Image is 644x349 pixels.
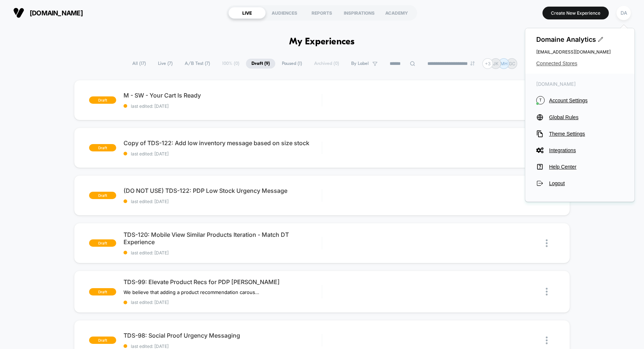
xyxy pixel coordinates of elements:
span: We believe that adding a product recommendation carousel on the top of the PDPFor sessions landin... [124,289,260,295]
button: Create New Experience [542,7,609,19]
span: Domaine Analytics [536,36,623,43]
span: Logout [549,180,623,186]
button: Logout [536,180,623,187]
span: last edited: [DATE] [124,103,322,109]
span: last edited: [DATE] [124,344,322,349]
span: draft [89,337,116,344]
span: draft [89,144,116,151]
div: + 3 [482,58,493,69]
button: Integrations [536,147,623,154]
div: INSPIRATIONS [341,7,378,19]
img: end [470,61,475,66]
span: Paused ( 1 ) [276,59,308,69]
span: Copy of TDS-122: Add low inventory message based on size stock [124,139,322,147]
span: [EMAIL_ADDRESS][DOMAIN_NAME] [536,49,623,55]
h1: My Experiences [289,37,355,47]
button: Global Rules [536,114,623,121]
div: DA [617,6,631,20]
button: Help Center [536,163,623,170]
img: close [546,288,548,295]
span: last edited: [DATE] [124,300,322,305]
p: GC [509,61,515,66]
span: last edited: [DATE] [124,199,322,204]
span: Draft ( 9 ) [246,59,275,69]
button: Connected Stores [536,60,623,66]
span: Help Center [549,164,623,170]
span: TDS-120: Mobile View Similar Products Iteration - Match DT Experience [124,231,322,246]
span: (DO NOT USE) TDS-122: PDP Low Stock Urgency Message [124,187,322,194]
span: draft [89,96,116,104]
span: Live ( 7 ) [152,59,178,69]
button: DA [614,5,633,21]
span: Theme Settings [549,131,623,137]
img: Visually logo [13,7,24,18]
span: [DOMAIN_NAME] [30,9,83,17]
span: All ( 17 ) [127,59,151,69]
span: draft [89,288,116,295]
button: [DOMAIN_NAME] [11,7,85,19]
p: JK [493,61,498,66]
span: A/B Test ( 7 ) [179,59,216,69]
i: T [536,96,545,104]
div: AUDIENCES [266,7,303,19]
button: TAccount Settings [536,96,623,104]
span: TDS-99: Elevate Product Recs for PDP [PERSON_NAME] [124,278,322,286]
img: close [546,337,548,344]
span: last edited: [DATE] [124,151,322,157]
span: draft [89,192,116,199]
span: By Label [351,61,369,66]
span: draft [89,239,116,247]
span: Global Rules [549,114,623,120]
button: Theme Settings [536,130,623,137]
span: [DOMAIN_NAME] [536,81,623,87]
span: Integrations [549,147,623,153]
img: close [546,239,548,247]
span: M - SW - Your Cart Is Ready [124,92,322,99]
p: MH [500,61,508,66]
span: Account Settings [549,98,623,103]
span: last edited: [DATE] [124,250,322,256]
span: TDS-98: Social Proof Urgency Messaging [124,332,322,339]
div: LIVE [228,7,266,19]
div: ACADEMY [378,7,415,19]
div: REPORTS [303,7,341,19]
